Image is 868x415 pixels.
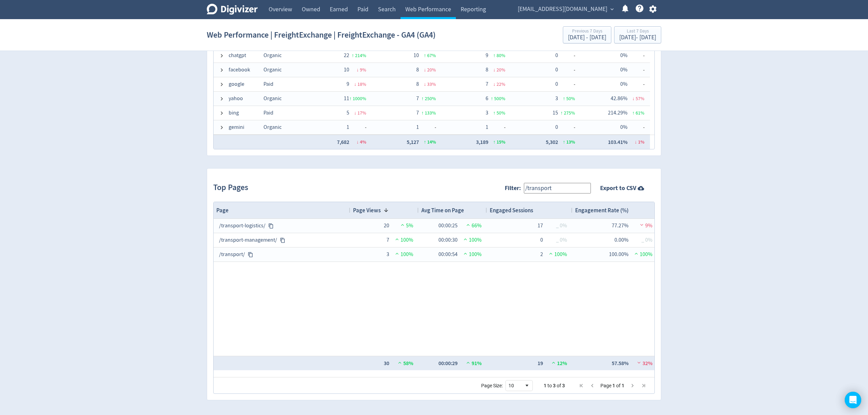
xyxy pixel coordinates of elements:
span: 4 % [360,139,366,145]
span: ↑ [421,95,424,102]
span: ↑ [493,139,496,145]
span: ↑ [632,110,635,116]
span: 9 [486,52,488,59]
span: 67 % [427,52,436,58]
span: ↓ [632,95,635,102]
span: 100% [547,251,567,258]
span: 33 % [427,81,436,87]
img: positive-performance.svg [462,237,469,242]
div: Last 7 Days [619,29,656,35]
div: 57.58% [611,357,628,370]
div: 3 [372,248,389,261]
span: Page [600,383,611,388]
span: 50 % [497,110,505,116]
span: ↓ [635,139,637,145]
span: gemini [229,121,244,134]
span: ↑ [493,110,496,116]
span: 61 % [636,110,645,116]
span: 1 [544,383,546,388]
div: 00:00:54 [438,248,458,261]
span: 0% [620,81,627,88]
span: 133 % [425,110,436,116]
span: 9 % [360,67,366,73]
h1: Web Performance | FreightExchange | FreightExchange - GA4 (GA4) [207,24,436,46]
span: ↑ [563,95,565,102]
span: - [349,121,366,134]
span: expand_more [609,6,615,12]
span: 20 % [427,67,436,73]
span: 7 [486,81,488,88]
span: 3 [555,95,558,102]
span: Paid [263,109,273,116]
span: 18 % [357,81,366,87]
div: [DATE] - [DATE] [568,35,606,41]
span: 3 [562,383,565,388]
span: ↓ [493,81,496,87]
span: 1 [347,124,349,131]
span: ↓ [424,67,426,73]
span: - [627,121,645,134]
span: 10 [413,52,419,59]
img: positive-performance.svg [465,360,472,365]
span: bing [229,106,239,120]
span: Page Views [353,206,381,214]
span: google [229,78,244,91]
span: Engaged Sessions [490,206,533,214]
div: Last Page [641,383,646,388]
span: 66% [465,222,482,229]
span: 0 [555,52,558,59]
span: - [558,121,575,134]
span: 42.86% [611,95,627,102]
div: Page Size [505,380,533,391]
div: [DATE] - [DATE] [619,35,656,41]
span: 9 [347,81,349,88]
div: 77.27% [611,219,628,232]
span: - [419,121,436,134]
span: Organic [263,124,282,131]
span: 7,682 [337,138,349,146]
span: 3 [486,109,488,116]
span: 500 % [494,95,505,102]
span: 1 % [638,139,645,145]
img: positive-performance.svg [550,360,557,365]
div: 10 [508,383,524,388]
span: ↑ [493,52,496,58]
span: 22 [344,52,349,59]
span: _ 0% [641,237,652,243]
span: 5,127 [407,138,419,146]
span: ↑ [424,52,426,58]
img: negative-performance.svg [638,222,645,227]
span: 5,302 [546,138,558,146]
span: 14 % [427,139,436,145]
div: 7 [372,233,389,247]
div: 19 [526,357,543,370]
span: 0 [555,124,558,131]
span: _ 0% [556,237,567,243]
div: Previous 7 Days [568,29,606,35]
span: Organic [263,52,282,59]
span: 0 [555,81,558,88]
span: 214 % [355,52,366,58]
span: 0% [620,124,627,131]
span: - [627,78,645,91]
img: positive-performance.svg [399,222,406,227]
span: ↓ [354,81,356,87]
div: /transport-logistics/ [219,219,345,232]
span: facebook [229,63,250,77]
span: Organic [263,95,282,102]
span: ↑ [563,139,565,145]
button: Previous 7 Days[DATE] - [DATE] [563,26,611,43]
span: 7 [416,95,419,102]
div: /transport-management/ [219,233,345,247]
span: 91% [465,360,482,367]
span: 3 [553,383,556,388]
div: 0.00% [611,233,628,247]
img: positive-performance.svg [465,222,472,227]
div: 30 [372,357,389,370]
span: chatgpt [229,49,246,62]
span: 6 [486,95,488,102]
span: 15 [553,109,558,116]
strong: Export to CSV [600,184,636,192]
div: Page Size: [481,383,503,388]
span: 22 % [497,81,505,87]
